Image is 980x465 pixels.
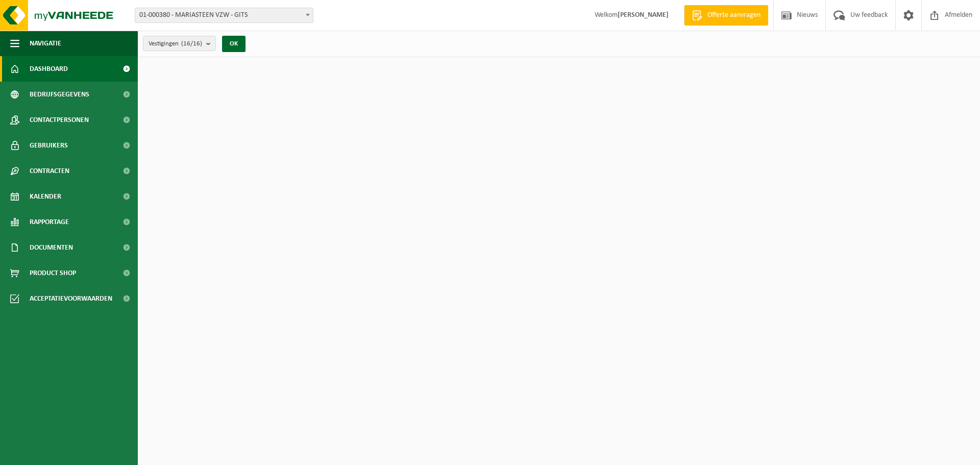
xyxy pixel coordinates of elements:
[30,235,73,260] span: Documenten
[30,107,89,133] span: Contactpersonen
[30,286,112,311] span: Acceptatievoorwaarden
[684,5,768,26] a: Offerte aanvragen
[30,209,69,235] span: Rapportage
[149,36,202,52] span: Vestigingen
[618,11,669,19] strong: [PERSON_NAME]
[30,31,61,56] span: Navigatie
[143,36,216,51] button: Vestigingen(16/16)
[30,82,89,107] span: Bedrijfsgegevens
[30,158,69,184] span: Contracten
[30,260,76,286] span: Product Shop
[135,8,313,23] span: 01-000380 - MARIASTEEN VZW - GITS
[30,56,68,82] span: Dashboard
[30,184,61,209] span: Kalender
[181,40,202,47] count: (16/16)
[135,8,313,22] span: 01-000380 - MARIASTEEN VZW - GITS
[30,133,68,158] span: Gebruikers
[705,10,763,20] span: Offerte aanvragen
[222,36,246,52] button: OK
